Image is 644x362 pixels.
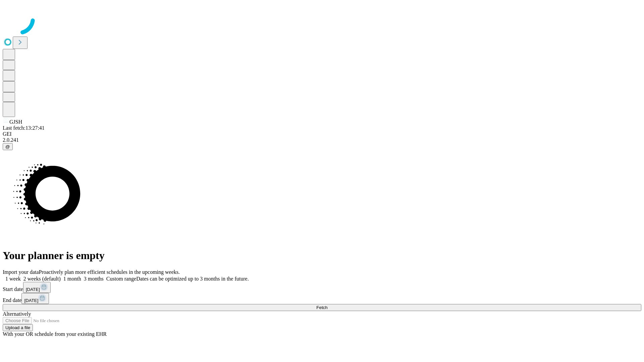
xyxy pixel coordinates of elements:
[63,276,81,282] span: 1 month
[3,269,39,275] span: Import your data
[3,304,641,311] button: Fetch
[136,276,249,282] span: Dates can be optimized up to 3 months in the future.
[5,276,21,282] span: 1 week
[3,282,641,293] div: Start date
[3,137,641,143] div: 2.0.241
[23,276,61,282] span: 2 weeks (default)
[26,287,40,292] span: [DATE]
[3,131,641,137] div: GEI
[39,269,180,275] span: Proactively plan more efficient schedules in the upcoming weeks.
[3,249,641,262] h1: Your planner is empty
[24,298,38,303] span: [DATE]
[23,282,51,293] button: [DATE]
[3,311,31,317] span: Alternatively
[9,119,22,125] span: GJSH
[21,293,49,304] button: [DATE]
[316,305,327,310] span: Fetch
[3,331,107,337] span: With your OR schedule from your existing EHR
[3,293,641,304] div: End date
[3,324,33,331] button: Upload a file
[3,143,13,150] button: @
[84,276,104,282] span: 3 months
[106,276,136,282] span: Custom range
[3,125,45,131] span: Last fetch: 13:27:41
[5,144,10,149] span: @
